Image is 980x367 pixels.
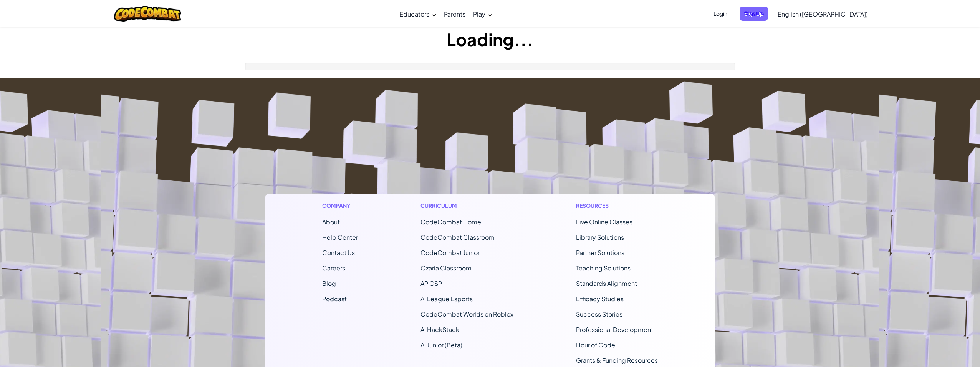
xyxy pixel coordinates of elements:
[322,264,345,272] a: Careers
[420,310,513,318] a: CodeCombat Worlds on Roblox
[322,279,336,287] a: Blog
[420,341,462,349] a: AI Junior (Beta)
[576,279,637,287] a: Standards Alignment
[0,27,980,51] h1: Loading...
[322,295,347,303] a: Podcast
[420,264,472,272] a: Ozaria Classroom
[774,3,872,24] a: English ([GEOGRAPHIC_DATA])
[576,249,624,257] a: Partner Solutions
[420,202,513,210] h1: Curriculum
[322,218,340,226] a: About
[420,233,495,241] a: CodeCombat Classroom
[469,3,496,24] a: Play
[473,10,485,18] span: Play
[399,10,429,18] span: Educators
[420,295,473,303] a: AI League Esports
[778,10,868,18] span: English ([GEOGRAPHIC_DATA])
[322,249,355,257] span: Contact Us
[576,264,631,272] a: Teaching Solutions
[322,202,358,210] h1: Company
[576,295,624,303] a: Efficacy Studies
[709,7,732,21] button: Login
[576,233,624,241] a: Library Solutions
[576,202,658,210] h1: Resources
[440,3,469,24] a: Parents
[576,341,615,349] a: Hour of Code
[576,325,653,334] a: Professional Development
[576,310,622,318] a: Success Stories
[576,356,658,364] a: Grants & Funding Resources
[420,218,481,226] span: CodeCombat Home
[420,279,442,287] a: AP CSP
[322,233,358,241] a: Help Center
[576,218,632,226] a: Live Online Classes
[740,7,768,21] button: Sign Up
[420,249,480,257] a: CodeCombat Junior
[420,325,459,334] a: AI HackStack
[114,6,181,22] img: CodeCombat logo
[396,3,440,24] a: Educators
